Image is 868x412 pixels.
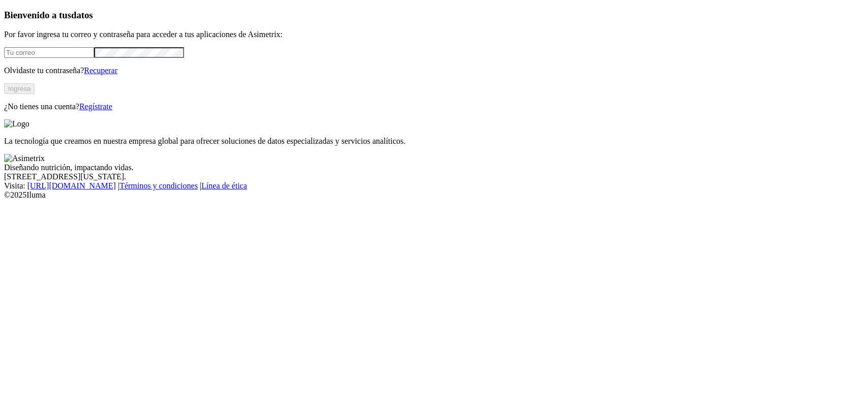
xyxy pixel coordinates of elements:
p: ¿No tienes una cuenta? [4,102,864,111]
a: Regístrate [79,102,112,111]
p: Por favor ingresa tu correo y contraseña para acceder a tus aplicaciones de Asimetrix: [4,30,864,39]
a: Recuperar [84,66,117,75]
button: Ingresa [4,83,35,94]
img: Asimetrix [4,154,45,163]
input: Tu correo [4,47,94,58]
div: [STREET_ADDRESS][US_STATE]. [4,172,864,181]
div: Diseñando nutrición, impactando vidas. [4,163,864,172]
p: La tecnología que creamos en nuestra empresa global para ofrecer soluciones de datos especializad... [4,137,864,146]
div: © 2025 Iluma [4,191,864,200]
a: Términos y condiciones [119,181,198,190]
img: Logo [4,119,29,129]
a: [URL][DOMAIN_NAME] [27,181,116,190]
div: Visita : | | [4,181,864,191]
p: Olvidaste tu contraseña? [4,66,864,75]
span: datos [71,10,93,20]
h3: Bienvenido a tus [4,10,864,21]
a: Línea de ética [201,181,247,190]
